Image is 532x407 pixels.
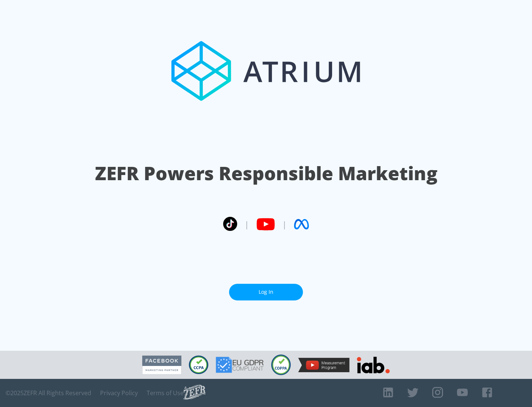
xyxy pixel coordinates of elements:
img: CCPA Compliant [189,356,208,374]
span: © 2025 ZEFR All Rights Reserved [6,389,91,397]
h1: ZEFR Powers Responsible Marketing [95,161,437,186]
img: IAB [357,357,390,373]
img: GDPR Compliant [216,357,264,373]
span: | [245,219,249,230]
a: Privacy Policy [100,389,138,397]
span: | [282,219,287,230]
a: Terms of Use [147,389,184,397]
img: YouTube Measurement Program [298,358,349,372]
img: Facebook Marketing Partner [142,356,181,374]
img: COPPA Compliant [271,354,291,375]
a: Log In [229,284,303,300]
